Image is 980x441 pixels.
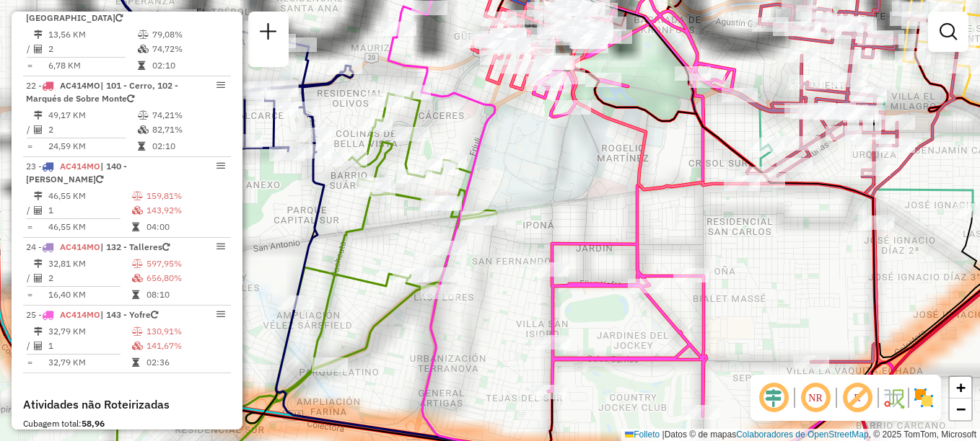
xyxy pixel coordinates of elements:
[48,339,131,353] td: 1
[60,241,100,252] span: AC414MO
[60,80,100,91] span: AC414MO
[48,27,137,42] td: 13,56 KM
[152,108,224,122] td: 74,21%
[138,142,145,151] i: Tempo total em rota
[151,311,158,319] i: Veículo já utilizado nesta sessão
[146,205,182,215] font: 143,92%
[138,61,145,70] i: Tempo total em rota
[115,14,123,22] i: Veículo já utilizado nesta sessão
[26,58,33,73] td: =
[26,271,33,285] td: /
[34,125,43,134] i: Total de Atividades
[216,161,225,170] em: Opções
[26,42,33,56] td: /
[26,220,33,234] td: =
[26,241,42,252] font: 24 -
[152,139,224,153] td: 02:10
[48,58,137,73] td: 6,78 KM
[132,192,143,200] i: % de utilização do peso
[950,398,971,420] a: Alejar
[152,43,183,54] font: 74,72%
[26,288,33,302] td: =
[26,309,42,320] font: 25 -
[216,242,225,251] em: Opções
[34,111,43,120] i: Distância Total
[96,175,103,184] i: Veículo já utilizado nesta sessão
[100,309,151,320] span: | 143 - Yofre
[26,203,33,218] td: /
[48,108,137,122] td: 49,17 KM
[162,243,170,251] i: Veículo já utilizado nesta sessão
[48,288,131,302] td: 16,40 KM
[48,203,131,218] td: 1
[152,58,224,73] td: 02:10
[26,122,33,137] td: /
[34,206,43,215] i: Total de Atividades
[26,80,42,91] font: 22 -
[132,274,143,282] i: % de utilização da cubagem
[132,342,143,350] i: % de utilização da cubagem
[756,380,791,415] span: Ocultar deslocamento
[48,257,131,271] td: 32,81 KM
[138,30,149,39] i: % de utilização do peso
[132,206,143,215] i: % de utilização da cubagem
[48,122,137,137] td: 2
[82,418,105,429] strong: 58,96
[152,124,183,135] font: 82,71%
[34,274,43,282] i: Total de Atividades
[26,80,178,104] span: | 101 - Cerro, 102 - Marqués de Sobre Monte
[934,17,963,46] a: Exibir filtros
[48,324,131,339] td: 32,79 KM
[48,271,131,285] td: 2
[26,161,42,171] font: 23 -
[34,342,43,350] i: Total de Atividades
[146,355,225,370] td: 02:36
[138,125,149,134] i: % de utilização da cubagem
[26,339,33,353] td: /
[146,288,225,302] td: 08:10
[840,380,875,415] span: Exibir rótulo
[23,417,231,430] div: Cubagem total:
[132,223,139,231] i: Tempo total em rota
[60,309,100,320] span: AC414MO
[950,377,971,398] a: Acercar
[152,27,224,42] td: 79,08%
[882,386,905,409] img: Fluxo de ruas
[146,257,225,271] td: 597,95%
[132,259,143,268] i: % de utilização do peso
[60,161,100,171] span: AC414MO
[138,45,149,53] i: % de utilização da cubagem
[26,355,33,370] td: =
[127,94,134,103] i: Veículo já utilizado nesta sessão
[956,378,966,396] span: +
[48,220,131,234] td: 46,55 KM
[34,45,43,53] i: Total de Atividades
[34,192,43,200] i: Distância Total
[100,241,162,252] span: | 132 - Talleres
[132,358,139,367] i: Tempo total em rota
[146,272,182,283] font: 656,80%
[34,259,43,268] i: Distância Total
[146,189,225,203] td: 159,81%
[34,327,43,336] i: Distância Total
[48,42,137,56] td: 2
[912,386,935,409] img: Exibir/Ocultar setores
[48,189,131,203] td: 46,55 KM
[146,340,182,351] font: 141,67%
[216,81,225,89] em: Opções
[621,429,980,441] div: Datos © de mapas , © 2025 TomTom, Microsoft
[23,398,231,411] h4: Atividades não Roteirizadas
[146,220,225,234] td: 04:00
[254,17,283,50] a: Nova sessão e pesquisa
[138,111,149,120] i: % de utilização do peso
[216,310,225,318] em: Opções
[48,139,137,153] td: 24,59 KM
[48,355,131,370] td: 32,79 KM
[132,290,139,299] i: Tempo total em rota
[736,429,868,440] a: Colaboradores de OpenStreetMap
[956,400,966,418] span: −
[34,30,43,39] i: Distância Total
[132,327,143,336] i: % de utilização do peso
[798,380,833,415] span: Ocultar NR
[146,324,225,339] td: 130,91%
